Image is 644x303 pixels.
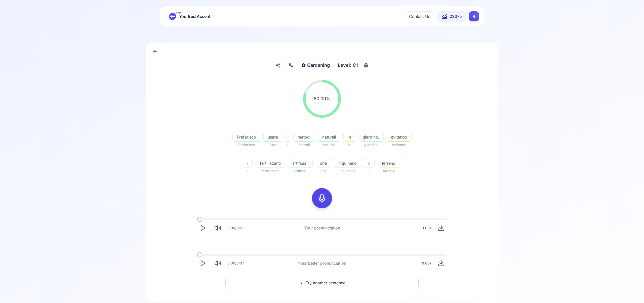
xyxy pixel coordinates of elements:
[298,260,346,266] div: Your better pronunciation
[364,168,375,174] span: il
[256,168,285,174] span: fertilizzanti
[387,142,412,148] span: evitando
[318,132,340,142] button: naturali
[316,160,331,166] span: che
[469,11,479,21] button: RR
[233,134,260,140] span: Preferisco
[436,258,447,269] button: Download audio
[387,132,412,142] button: evitando
[450,13,462,19] span: 23375
[256,160,285,166] span: fertilizzanti
[364,160,374,166] span: il
[256,158,285,168] button: fertilizzanti
[288,158,313,168] button: artificiali
[334,168,361,174] span: inquinano
[343,142,355,148] span: in
[344,134,355,140] span: in
[232,132,260,142] button: Preferisco
[225,277,419,289] button: Try another sentence
[421,223,434,233] div: 1.00 x
[243,160,252,166] span: i
[437,11,466,21] button: 23375
[314,95,331,102] span: 80.00 %
[364,158,375,168] button: il
[227,225,243,230] div: 0:00 / 0:11
[334,158,361,168] button: inquinano
[378,158,401,168] button: terreno.
[304,225,340,231] div: Your pronunciation
[469,11,479,21] div: R
[318,134,340,140] span: naturali
[316,168,331,174] span: che
[288,168,313,174] span: artificiali
[176,11,181,15] span: beta
[288,160,312,166] span: artificiali
[436,222,447,233] button: Download audio
[285,142,290,148] span: I
[358,142,384,148] span: giardino
[263,142,282,148] span: usare
[293,142,315,148] span: metodi
[299,61,332,70] button: ✿Gardening
[316,158,331,168] button: che
[243,168,253,174] span: I
[318,142,340,148] span: naturali
[243,158,253,168] button: i
[336,61,360,70] div: Level: C1
[358,134,383,140] span: giardino,
[212,222,223,233] button: Mute
[378,160,401,166] span: terreno.
[264,134,282,140] span: usare
[212,258,223,269] button: Mute
[387,134,411,140] span: evitando
[343,132,355,142] button: in
[197,222,208,233] button: Play
[179,13,211,20] span: YourBestAccent
[336,61,370,70] button: Level: C1
[378,168,401,174] span: terreno.
[227,261,244,266] div: 0:00 / 0:07
[301,62,306,69] span: ✿
[420,258,434,268] div: 0.80 x
[358,132,384,142] button: giardino,
[405,11,434,21] button: Contact Us
[293,132,315,142] button: metodi
[232,142,260,148] span: Preferisco
[307,62,330,69] span: Gardening
[306,280,345,286] span: Try another sentence
[294,134,315,140] span: metodi
[263,132,282,142] button: usare
[334,160,361,166] span: inquinano
[197,258,208,269] button: Play
[165,13,215,20] a: betaYourBestAccent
